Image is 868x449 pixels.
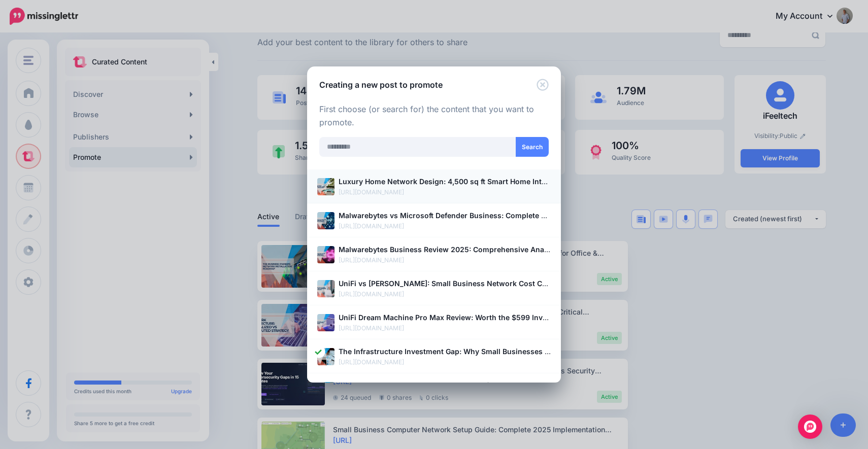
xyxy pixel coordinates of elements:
p: [URL][DOMAIN_NAME] [339,289,551,299]
button: Search [516,137,549,157]
b: UniFi vs [PERSON_NAME]: Small Business Network Cost Comparison [339,279,580,288]
img: 481693a25e7b15c2fe63fcd18fa4fa26_thumb.jpg [317,348,335,365]
img: 07ba0120869fb3232abd27170c61edd5_thumb.jpg [317,280,335,297]
a: UniFi vs [PERSON_NAME]: Small Business Network Cost Comparison [URL][DOMAIN_NAME] [317,278,551,299]
a: Luxury Home Network Design: 4,500 sq ft Smart Home Integration Case Study [URL][DOMAIN_NAME] [317,176,551,197]
a: The Infrastructure Investment Gap: Why Small Businesses Need Both Hardware and Ongoing IT Support... [317,346,551,367]
b: UniFi Dream Machine Pro Max Review: Worth the $599 Investment for Small Business? [339,313,643,322]
a: Complete Business Software Stack Under $200/Month: 2025 Guide for Small Business [URL][DOMAIN_NAME] [317,379,551,401]
img: d186caca856f12ec654b6c9f25ae8141_thumb.jpg [317,212,335,229]
b: Luxury Home Network Design: 4,500 sq ft Smart Home Integration Case Study [339,177,613,186]
p: [URL][DOMAIN_NAME] [339,187,551,197]
img: 079dbabcf7c234dd159c10c3175b7032_thumb.jpg [317,246,335,263]
div: Open Intercom Messenger [798,415,822,439]
a: UniFi Dream Machine Pro Max Review: Worth the $599 Investment for Small Business? [URL][DOMAIN_NAME] [317,312,551,333]
a: Malwarebytes vs Microsoft Defender Business: Complete SMB Security Comparison 2025 [URL][DOMAIN_N... [317,210,551,231]
img: 052a3f1d50dea89db3db83c39f3609af_thumb.jpg [317,178,335,195]
b: Complete Business Software Stack Under $200/Month: 2025 Guide for Small Business [339,381,642,390]
p: First choose (or search for) the content that you want to promote. [319,103,549,129]
b: Malwarebytes vs Microsoft Defender Business: Complete SMB Security Comparison 2025 [339,211,653,220]
h5: Creating a new post to promote [319,79,443,91]
a: Malwarebytes Business Review 2025: Comprehensive Analysis for Enterprise Security [URL][DOMAIN_NAME] [317,244,551,265]
img: 793693b93b6bec6f1a296f8fde7cf8d9_thumb.jpg [317,314,335,331]
button: Close [537,79,549,91]
p: [URL][DOMAIN_NAME] [339,357,551,367]
b: Malwarebytes Business Review 2025: Comprehensive Analysis for Enterprise Security [339,245,642,254]
b: The Infrastructure Investment Gap: Why Small Businesses Need Both Hardware and Ongoing IT Support [339,347,704,356]
p: [URL][DOMAIN_NAME] [339,221,551,231]
img: b578f1389f6a468412897e89e7f9ae98_thumb.jpg [317,382,335,399]
p: [URL][DOMAIN_NAME] [339,323,551,333]
p: [URL][DOMAIN_NAME] [339,255,551,265]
